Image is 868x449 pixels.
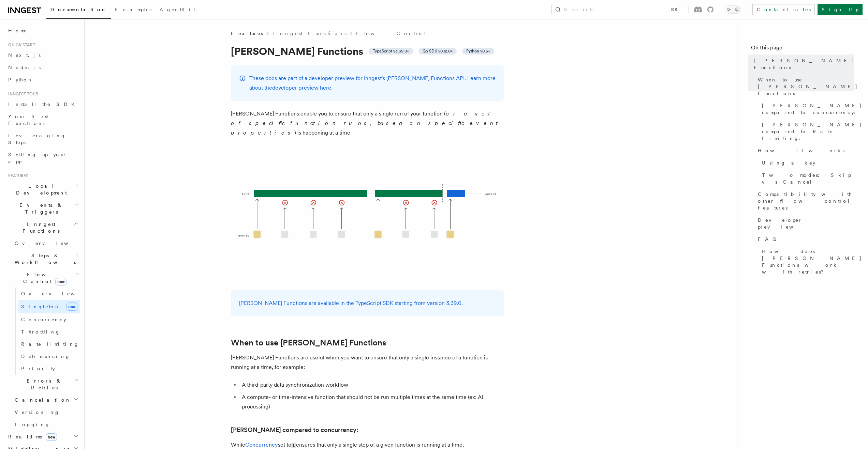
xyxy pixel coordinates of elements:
[5,202,74,215] span: Events & Triggers
[752,4,815,15] a: Contact sales
[755,233,854,245] a: FAQ
[12,249,80,268] button: Steps & Workflows
[5,42,35,48] span: Quick start
[245,442,278,448] a: Concurrency
[8,133,66,145] span: Leveraging Steps
[240,380,504,390] li: A third-party data synchronization workflow
[21,341,79,347] span: Rate limiting
[762,159,815,166] span: Using a key
[5,98,80,110] a: Install the SDK
[8,102,79,107] span: Install the SDK
[50,7,107,12] span: Documentation
[46,2,111,19] a: Documentation
[12,418,80,431] a: Logging
[758,191,854,211] span: Compatibility with other flow control features
[239,298,496,308] p: [PERSON_NAME] Functions are available in the TypeScript SDK starting from version 3.39.0.
[5,433,57,440] span: Realtime
[762,248,862,275] span: How does [PERSON_NAME] Functions work with retries?
[18,300,80,313] a: Singletonnew
[8,27,27,34] span: Home
[755,144,854,157] a: How it works
[8,77,33,82] span: Python
[758,217,854,230] span: Developer preview
[758,76,858,97] span: When to use [PERSON_NAME] Functions
[762,121,862,142] span: [PERSON_NAME] compared to Rate Limiting:
[15,422,50,427] span: Logging
[240,392,504,412] li: A compute- or time-intensive function that should not be run multiple times at the same time (ex:...
[156,2,200,18] a: AgentKit
[12,237,80,249] a: Overview
[8,114,49,126] span: Your first Functions
[66,303,77,311] span: new
[249,74,496,93] p: These docs are part of a developer preview for Inngest's [PERSON_NAME] Functions API. Learn more ...
[12,288,80,375] div: Flow Controlnew
[12,252,76,266] span: Steps & Workflows
[5,129,80,149] a: Leveraging Steps
[18,362,80,375] a: Priority
[8,52,41,58] span: Next.js
[5,199,80,218] button: Events & Triggers
[272,84,331,91] a: developer preview here
[21,317,66,322] span: Concurrency
[755,188,854,214] a: Compatibility with other flow control features
[5,180,80,199] button: Local Development
[21,291,91,296] span: Overview
[466,48,490,54] span: Python v0.5+
[759,119,854,144] a: [PERSON_NAME] compared to Rate Limiting:
[21,304,60,309] span: Singleton
[231,425,358,435] a: [PERSON_NAME] compared to concurrency:
[231,109,504,138] p: [PERSON_NAME] Functions enable you to ensure that only a single run of your function ( ) is happe...
[5,149,80,168] a: Setting up your app
[5,221,74,234] span: Inngest Functions
[759,169,854,188] a: Two modes: Skip vs Cancel
[5,25,80,37] a: Home
[754,57,854,71] span: [PERSON_NAME] Functions
[5,218,80,237] button: Inngest Functions
[46,433,57,441] span: new
[12,268,80,288] button: Flow Controlnew
[231,45,504,57] h1: [PERSON_NAME] Functions
[758,147,844,154] span: How it works
[12,406,80,418] a: Versioning
[5,49,80,61] a: Next.js
[356,30,426,37] a: Flow Control
[751,44,854,55] h4: On this page
[725,5,741,14] button: Toggle dark mode
[552,4,683,15] button: Search...⌘K
[21,366,55,371] span: Priority
[231,338,386,347] a: When to use [PERSON_NAME] Functions
[751,55,854,74] a: [PERSON_NAME] Functions
[373,48,409,54] span: TypeScript v3.39.0+
[5,91,38,97] span: Inngest tour
[5,183,74,196] span: Local Development
[762,102,862,116] span: [PERSON_NAME] compared to concurrency:
[5,110,80,129] a: Your first Functions
[759,99,854,119] a: [PERSON_NAME] compared to concurrency:
[115,7,151,12] span: Examples
[423,48,453,54] span: Go SDK v0.12.0+
[15,409,60,415] span: Versioning
[5,74,80,86] a: Python
[12,377,74,391] span: Errors & Retries
[818,4,863,15] a: Sign Up
[12,394,80,406] button: Cancellation
[55,278,67,285] span: new
[762,172,854,185] span: Two modes: Skip vs Cancel
[12,271,75,285] span: Flow Control
[18,350,80,362] a: Debouncing
[111,2,156,18] a: Examples
[759,157,854,169] a: Using a key
[231,110,501,136] em: or a set of specific function runs, based on specific event properties
[755,214,854,233] a: Developer preview
[231,353,504,372] p: [PERSON_NAME] Functions are useful when you want to ensure that only a single instance of a funct...
[8,65,41,70] span: Node.js
[160,7,196,12] span: AgentKit
[12,375,80,394] button: Errors & Retries
[291,443,296,448] code: 1
[8,152,67,164] span: Setting up your app
[231,30,263,37] span: Features
[18,288,80,300] a: Overview
[21,329,60,335] span: Throttling
[5,237,80,431] div: Inngest Functions
[231,146,504,282] img: Singleton Functions only process one run at a time.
